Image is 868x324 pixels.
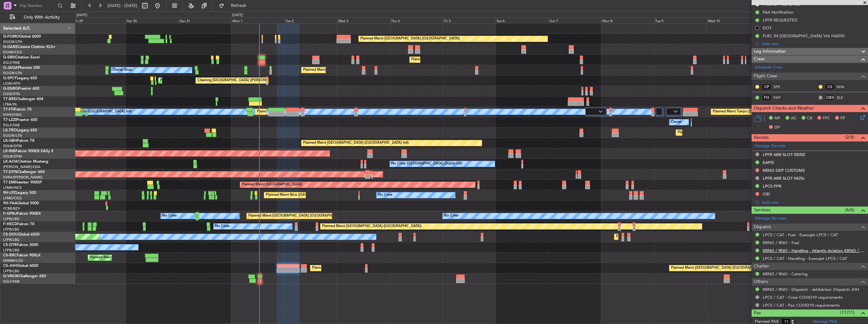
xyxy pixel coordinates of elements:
span: CS-RRC [3,254,17,257]
span: T7-LZZI [3,118,16,122]
div: CID [763,191,770,197]
div: Tue 9 [654,17,707,23]
div: Planned Maint [GEOGRAPHIC_DATA] ([GEOGRAPHIC_DATA]) [322,222,422,231]
div: No Crew [162,211,177,221]
span: CS-JHH [3,264,17,268]
a: FKP [773,95,788,100]
span: Crew [754,56,765,63]
span: T7-BRE [3,97,16,101]
span: Only With Activity [16,15,67,20]
div: Planned Maint [GEOGRAPHIC_DATA] ([GEOGRAPHIC_DATA]) [312,263,412,273]
button: Refresh [216,1,254,11]
div: LPFR REQUESTED [763,17,797,23]
div: Add new [762,200,865,205]
div: FO [761,94,772,101]
a: G-JAGAPhenom 300 [3,66,40,70]
a: LTBA/ISL [3,102,17,107]
div: CS [825,83,835,90]
span: Dispatch [754,224,771,231]
span: G-JAGA [3,66,18,70]
div: Planned Maint [GEOGRAPHIC_DATA] ([GEOGRAPHIC_DATA]) [671,263,771,273]
a: T7-EMIHawker 900XP [3,181,42,184]
a: CS-DTRFalcon 2000 [3,243,38,247]
div: LPFR ARR SLOT 0425z [763,176,805,181]
div: Planned Maint [GEOGRAPHIC_DATA] ([GEOGRAPHIC_DATA] Intl) [257,107,363,117]
span: G-VNOR [3,274,19,278]
span: (6/6) [845,207,854,213]
div: FAA Notification [763,9,793,15]
a: EGGW/LTN [3,39,22,44]
span: Leg Information [754,48,786,55]
a: [PERSON_NAME]/QSA [3,165,40,169]
div: EAPIS [763,160,774,165]
a: LX-AOACitation Mustang [3,160,48,164]
span: CS-DTR [3,243,17,247]
a: LX-GBHFalcon 7X [3,139,34,143]
div: [DATE] [232,13,243,18]
span: CS-DOU [3,233,18,237]
a: ZLE [837,95,851,100]
span: 9H-LPZ [3,191,16,195]
a: G-SIRSCitation Excel [3,56,40,59]
div: No Crew [444,211,459,221]
span: G-SIRS [3,56,15,59]
a: 9H-LPZLegacy 500 [3,191,36,195]
span: G-FOMO [3,35,19,39]
a: G-FOMOGlobal 6000 [3,35,41,39]
img: arrow-gray.svg [599,110,603,113]
div: LPCS PPR [763,183,781,189]
a: LFPB/LBG [3,217,20,221]
div: OBX [825,94,835,101]
span: Dispatch Checks and Weather [754,105,814,112]
a: Schedule Crew [755,64,782,71]
span: (2/4) [845,134,854,141]
input: Trip Number [19,1,56,10]
span: F-GPNJ [3,212,17,216]
a: F-GPNJFalcon 900EX [3,212,41,216]
span: T7-DYN [3,170,17,174]
img: arrow-gray.svg [674,110,678,113]
span: MF [774,115,780,122]
span: LX-GBH [3,139,17,143]
a: EGLF/FAB [3,279,20,284]
a: G-GARECessna Citation XLS+ [3,45,55,49]
div: Planned Maint Tianjin ([GEOGRAPHIC_DATA]) [713,107,786,117]
span: [DATE] - [DATE] [108,3,137,9]
div: Tue 2 [284,17,337,23]
div: CP [761,83,772,90]
a: KRNO / RNO - Fuel [763,240,799,245]
a: VHHH/HKG [3,112,22,117]
div: Planned Maint [GEOGRAPHIC_DATA] ([GEOGRAPHIC_DATA]) [248,211,348,221]
div: DOT [763,25,772,31]
span: Services [754,207,770,214]
a: 9H-YAAGlobal 5000 [3,201,39,205]
a: FCBB/BZV [3,206,20,211]
div: Sun 31 [178,17,231,23]
div: Sat 30 [126,17,178,23]
div: FUEL IN [GEOGRAPHIC_DATA] VIA HADID [763,33,845,39]
span: FP [840,115,845,122]
div: Planned Maint [GEOGRAPHIC_DATA] [242,180,302,189]
a: Manage Services [755,215,786,222]
span: Pax [754,309,761,317]
div: Planned Maint [GEOGRAPHIC_DATA] ([GEOGRAPHIC_DATA]) [616,232,716,242]
div: Fri 29 [73,17,126,23]
a: CS-DOUGlobal 6500 [3,233,40,237]
div: Planned Maint [GEOGRAPHIC_DATA] ([GEOGRAPHIC_DATA]) [303,65,403,75]
a: EGLF/FAB [3,123,20,128]
div: LPFR ARR SLOT 0505Z [763,152,805,157]
span: Refresh [226,3,252,8]
a: T7-LZZIPraetor 600 [3,118,37,122]
div: Planned Maint [GEOGRAPHIC_DATA] ([GEOGRAPHIC_DATA]) [411,55,511,64]
a: LFPB/LBG [3,237,20,242]
div: Owner Ibiza [113,65,132,75]
a: Manage Permits [755,143,785,149]
a: G-ENRGPraetor 600 [3,87,39,91]
a: G-SPCYLegacy 650 [3,76,37,80]
div: No Crew [378,190,393,200]
a: LFPB/LBG [3,269,20,273]
div: Planned Maint Nice ([GEOGRAPHIC_DATA]) [266,190,336,200]
a: DNMM/LOS [3,258,23,263]
a: T7-FFIFalcon 7X [3,108,32,111]
a: EGNR/CEG [3,50,22,55]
